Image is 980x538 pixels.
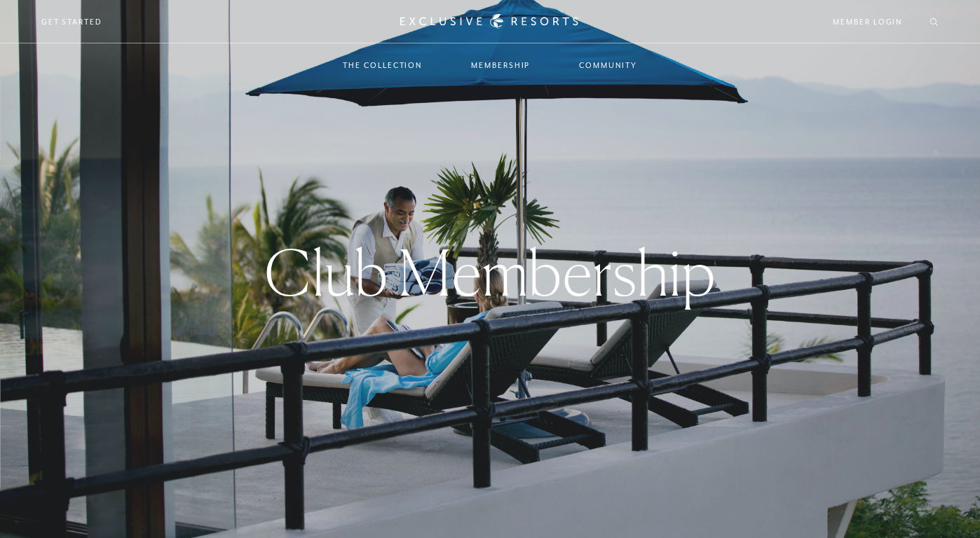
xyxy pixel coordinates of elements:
a: Get Started [41,15,102,28]
h1: Club Membership [264,241,716,304]
a: Member Login [833,15,902,28]
a: Community [565,45,651,85]
a: The Collection [329,45,436,85]
a: Membership [457,45,544,85]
